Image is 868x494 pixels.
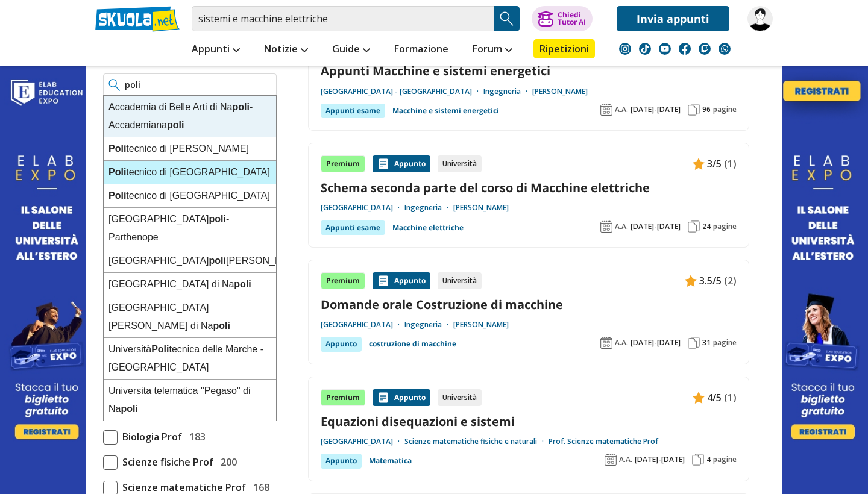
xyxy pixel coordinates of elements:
[167,120,184,130] strong: poli
[713,338,737,348] span: pagine
[104,273,276,296] div: [GEOGRAPHIC_DATA] di Na
[118,454,213,470] span: Scienze fisiche Prof
[558,11,586,26] div: Chiedi Tutor AI
[321,337,362,351] div: Appunto
[707,156,722,172] span: 3/5
[707,390,722,405] span: 4/5
[600,220,612,233] img: Anno accademico
[494,6,520,31] button: Search Button
[706,455,711,464] span: 4
[635,455,685,464] span: [DATE]-[DATE]
[104,208,276,249] div: [GEOGRAPHIC_DATA] - Parthenope
[532,6,593,31] button: ChiediTutor AI
[685,275,697,287] img: Appunti contenuto
[619,455,632,464] span: A.A.
[724,156,737,172] span: (1)
[692,454,704,466] img: Pagine
[321,320,404,330] a: [GEOGRAPHIC_DATA]
[373,272,430,289] div: Appunto
[377,158,389,170] img: Appunti contenuto
[724,390,737,405] span: (1)
[724,273,737,289] span: (2)
[438,272,482,289] div: Università
[108,79,120,91] img: Ricerca universita
[104,380,276,421] div: Universita telematica "Pegaso" di Na
[234,279,251,289] strong: poli
[713,455,737,464] span: pagine
[104,96,276,137] div: Accademia di Belle Arti di Na - Accademiana
[498,10,516,28] img: Cerca appunti, riassunti o versioni
[121,404,137,414] strong: poli
[108,190,126,201] strong: Poli
[699,43,711,55] img: twitch
[453,320,509,330] a: [PERSON_NAME]
[104,184,276,208] div: tecnico di [GEOGRAPHIC_DATA]
[373,389,430,406] div: Appunto
[209,255,226,266] strong: poli
[321,272,365,289] div: Premium
[702,338,711,348] span: 31
[369,337,456,351] a: costruzione di macchine
[321,454,362,468] div: Appunto
[377,275,389,287] img: Appunti contenuto
[438,155,482,172] div: Università
[404,203,453,213] a: Ingegneria
[329,39,373,61] a: Guide
[321,389,365,406] div: Premium
[189,39,243,61] a: Appunti
[688,104,700,116] img: Pagine
[549,437,658,446] a: Prof. Scienze matematiche Prof
[679,43,691,55] img: facebook
[713,222,737,231] span: pagine
[209,214,226,224] strong: poli
[600,104,612,116] img: Anno accademico
[104,161,276,184] div: tecnico di [GEOGRAPHIC_DATA]
[404,320,453,330] a: Ingegneria
[216,454,237,470] span: 200
[702,105,711,114] span: 96
[104,338,276,380] div: Università tecnica delle Marche - [GEOGRAPHIC_DATA]
[321,296,737,313] a: Domande orale Costruzione di macchine
[713,105,737,114] span: pagine
[118,429,182,445] span: Biologia Prof
[619,43,631,55] img: instagram
[470,39,515,61] a: Forum
[404,437,549,446] a: Scienze matematiche fisiche e naturali
[699,273,722,289] span: 3.5/5
[321,180,737,196] a: Schema seconda parte del corso di Macchine elettriche
[747,6,773,31] img: Francesco__22
[104,137,276,161] div: tecnico di [PERSON_NAME]
[702,222,711,231] span: 24
[321,437,404,446] a: [GEOGRAPHIC_DATA]
[688,220,700,233] img: Pagine
[453,203,509,213] a: [PERSON_NAME]
[392,104,499,118] a: Macchine e sistemi energetici
[631,338,681,348] span: [DATE]-[DATE]
[377,392,389,404] img: Appunti contenuto
[483,87,532,96] a: Ingegneria
[615,338,628,348] span: A.A.
[392,220,464,235] a: Macchine elettriche
[321,63,737,79] a: Appunti Macchine e sistemi energetici
[615,105,628,114] span: A.A.
[104,296,276,338] div: [GEOGRAPHIC_DATA][PERSON_NAME] di Na
[321,220,385,235] div: Appunti esame
[192,6,494,31] input: Cerca appunti, riassunti o versioni
[639,43,651,55] img: tiktok
[213,320,230,331] strong: poli
[108,143,126,154] strong: Poli
[688,337,700,349] img: Pagine
[184,429,206,445] span: 183
[693,392,705,404] img: Appunti contenuto
[391,39,451,61] a: Formazione
[125,79,271,91] input: Ricerca universita
[321,87,483,96] a: [GEOGRAPHIC_DATA] - [GEOGRAPHIC_DATA]
[719,43,731,55] img: WhatsApp
[605,454,617,466] img: Anno accademico
[369,454,412,468] a: Matematica
[261,39,311,61] a: Notizie
[631,105,681,114] span: [DATE]-[DATE]
[617,6,729,31] a: Invia appunti
[151,344,169,354] strong: Poli
[438,389,482,406] div: Università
